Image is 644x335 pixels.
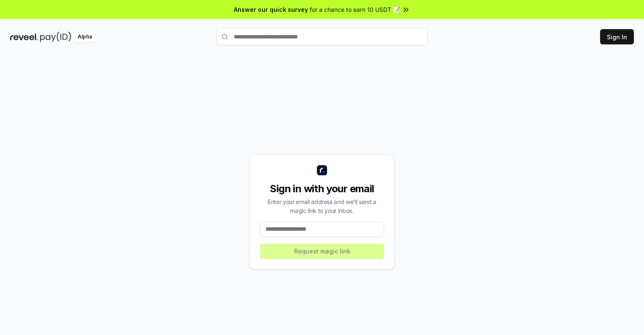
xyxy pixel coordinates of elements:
[260,182,384,196] div: Sign in with your email
[600,29,634,44] button: Sign In
[310,5,400,14] span: for a chance to earn 10 USDT 📝
[234,5,308,14] span: Answer our quick survey
[73,32,97,42] div: Alpha
[40,32,71,42] img: pay_id
[260,197,384,215] div: Enter your email address and we’ll send a magic link to your inbox.
[10,32,38,42] img: reveel_dark
[317,165,327,175] img: logo_small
